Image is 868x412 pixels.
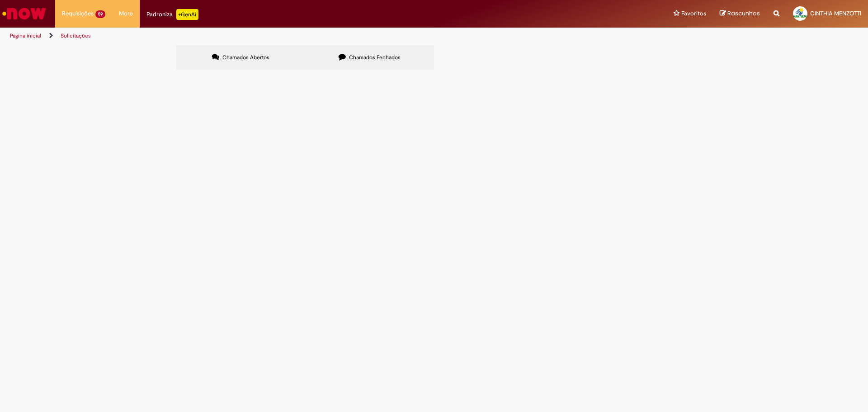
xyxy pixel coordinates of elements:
[810,9,861,17] span: CINTHIA MENZOTTI
[119,9,133,18] span: More
[1,5,47,23] img: ServiceNow
[681,9,706,18] span: Favoritos
[720,9,760,18] a: Rascunhos
[349,54,401,61] span: Chamados Fechados
[62,9,94,18] span: Requisições
[222,54,269,61] span: Chamados Abertos
[7,28,572,44] ul: Trilhas de página
[95,10,105,18] span: 59
[176,9,198,20] p: +GenAi
[61,32,91,39] a: Solicitações
[727,9,760,18] span: Rascunhos
[10,32,41,39] a: Página inicial
[146,9,198,20] div: Padroniza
